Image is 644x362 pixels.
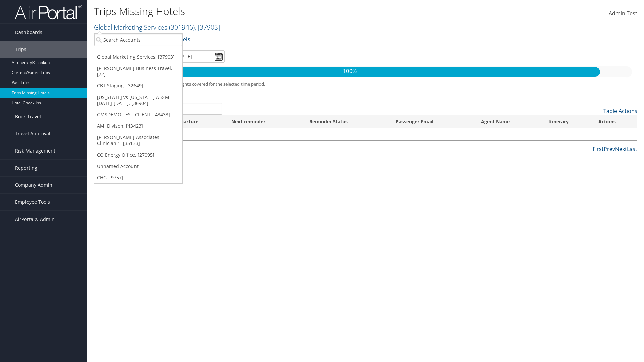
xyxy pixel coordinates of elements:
[390,115,475,128] th: Passenger Email: activate to sort column ascending
[94,63,182,80] a: [PERSON_NAME] Business Travel, [72]
[94,128,637,140] td: All overnight stays are covered.
[604,145,615,153] a: Prev
[94,34,182,46] input: Search Accounts
[94,172,182,183] a: CHG, [9757]
[475,115,542,128] th: Agent Name
[94,109,182,120] a: GMSDEMO TEST CLIENT, [43433]
[15,194,50,210] span: Employee Tools
[15,108,41,125] span: Book Travel
[94,23,220,32] a: Global Marketing Services
[169,23,195,32] span: ( 301946 )
[627,145,637,153] a: Last
[94,132,182,149] a: [PERSON_NAME] Associates - Clinician 1, [35133]
[609,10,637,17] span: Admin Test
[15,4,82,20] img: airportal-logo.png
[94,4,456,18] h1: Trips Missing Hotels
[15,125,50,142] span: Travel Approval
[542,115,592,128] th: Itinerary
[94,51,182,63] a: Global Marketing Services, [37903]
[15,160,37,176] span: Reporting
[195,23,220,32] span: , [ 37903 ]
[169,115,225,128] th: Departure: activate to sort column ascending
[15,142,55,159] span: Risk Management
[154,50,225,63] input: [DATE] - [DATE]
[94,120,182,132] a: AMI Divison, [43423]
[603,107,637,115] a: Table Actions
[15,41,26,58] span: Trips
[593,145,604,153] a: First
[94,149,182,161] a: CO Energy Office, [27095]
[100,67,600,76] p: 100%
[94,161,182,172] a: Unnamed Account
[15,211,55,228] span: AirPortal® Admin
[94,35,456,44] p: Filter:
[303,115,390,128] th: Reminder Status
[94,92,182,109] a: [US_STATE] vs [US_STATE] A & M [DATE]-[DATE], [36904]
[99,81,632,87] h5: * progress bar represents overnights covered for the selected time period.
[609,3,637,24] a: Admin Test
[94,80,182,92] a: CBT Staging, [32649]
[225,115,303,128] th: Next reminder
[15,177,52,193] span: Company Admin
[592,115,637,128] th: Actions
[615,145,627,153] a: Next
[15,24,42,41] span: Dashboards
